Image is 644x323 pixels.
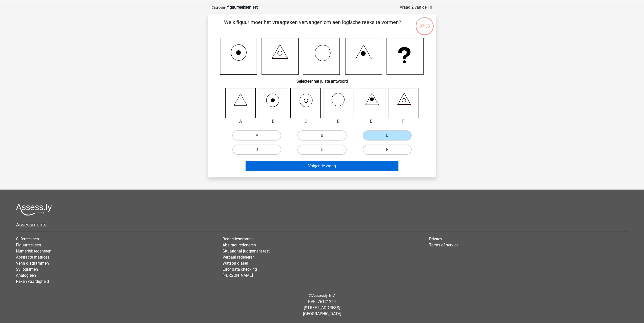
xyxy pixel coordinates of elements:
p: Welk figuur moet het vraagteken vervangen om een logische reeks te vormen? [216,18,409,34]
a: Reken vaardigheid [16,279,49,284]
strong: figuurreeksen set 1 [227,5,261,10]
a: Terms of service [429,243,458,247]
a: Watson glaser [223,261,248,266]
a: Privacy [429,237,442,241]
a: Situational judgement test [223,249,270,253]
div: Vraag 2 van de 10 [400,4,432,10]
a: Cijferreeksen [16,237,39,241]
a: Syllogismen [16,267,38,272]
a: Assessly B.V. [312,293,335,298]
div: B [254,118,292,124]
label: A [232,130,281,141]
a: Venn diagrammen [16,261,49,266]
label: E [297,145,346,155]
a: Verbaal redeneren [223,255,255,260]
a: Analogieen [16,273,36,278]
div: E [352,118,390,124]
img: Assessly logo [16,204,52,216]
div: D [319,118,357,124]
a: Redactiesommen [223,237,254,241]
div: A [222,118,260,124]
h6: Selecteer het juiste antwoord [216,75,428,84]
a: Abstracte matrices [16,255,49,260]
label: C [363,130,412,141]
button: Volgende vraag [246,161,399,171]
h5: Assessments [16,222,628,228]
div: 07:35 [415,17,434,29]
div: © KVK: 76121224 [STREET_ADDRESS] [GEOGRAPHIC_DATA] [12,289,632,321]
div: C [287,118,325,124]
a: Error data checking [223,267,257,272]
label: B [297,130,346,141]
label: D [232,145,281,155]
label: F [363,145,412,155]
a: Abstract redeneren [223,243,256,247]
small: Categorie: [212,6,226,9]
a: Figuurreeksen [16,243,41,247]
div: F [384,118,422,124]
a: [PERSON_NAME] [223,273,253,278]
a: Numeriek redeneren [16,249,51,253]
